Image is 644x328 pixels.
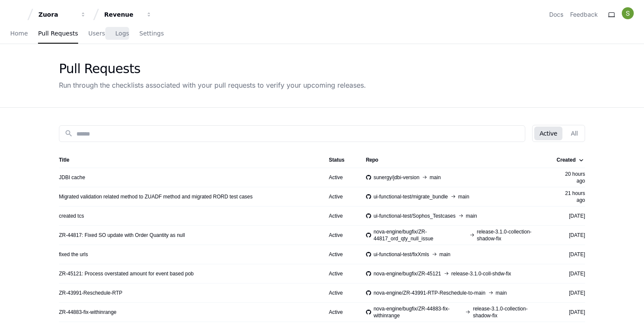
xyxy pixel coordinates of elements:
[374,270,441,277] span: nova-engine/bugfix/ZR-45121
[556,290,585,296] div: [DATE]
[64,129,73,138] mat-icon: search
[59,157,69,163] div: Title
[566,127,583,140] button: All
[35,7,90,22] button: Zuora
[374,213,456,219] span: ui-functional-test/Sophos_Testcases
[451,270,511,277] span: release-3.1.0-coll-shdw-fix
[622,7,634,19] img: ACg8ocK1EaMfuvJmPejFpP1H_n0zHMfi6CcZBKQ2kbFwTFs0169v-A=s96-c
[10,31,28,36] span: Home
[458,193,469,200] span: main
[329,270,352,277] div: Active
[38,24,78,44] a: Pull Requests
[329,251,352,258] div: Active
[359,152,549,168] th: Repo
[556,270,585,277] div: [DATE]
[556,213,585,219] div: [DATE]
[556,251,585,258] div: [DATE]
[374,228,467,242] span: nova-engine/bugfix/ZR-44817_ord_qty_null_issue
[556,232,585,239] div: [DATE]
[59,193,253,200] a: Migrated validation related method to ZUADF method and migrated RORD test cases
[38,31,78,36] span: Pull Requests
[59,290,123,296] a: ZR-43991-Reschedule-RTP
[617,300,640,323] iframe: Open customer support
[556,190,585,204] div: 21 hours ago
[104,10,141,19] div: Revenue
[549,10,563,19] a: Docs
[88,31,105,36] span: Users
[38,10,75,19] div: Zuora
[115,24,129,44] a: Logs
[329,213,352,219] div: Active
[556,171,585,184] div: 20 hours ago
[556,157,576,163] div: Created
[556,309,585,316] div: [DATE]
[59,174,85,181] a: JDBI cache
[374,251,429,258] span: ui-functional-test/fixXmls
[439,251,451,258] span: main
[466,213,477,219] span: main
[59,213,84,219] a: created tcs
[139,24,164,44] a: Settings
[59,80,366,90] div: Run through the checklists associated with your pull requests to verify your upcoming releases.
[329,157,352,163] div: Status
[534,127,562,140] button: Active
[59,157,315,163] div: Title
[115,31,129,36] span: Logs
[101,7,155,22] button: Revenue
[329,232,352,239] div: Active
[59,251,88,258] a: fixed the urls
[374,290,486,296] span: nova-engine/ZR-43991-RTP-Reschedule-to-main
[139,31,164,36] span: Settings
[329,309,352,316] div: Active
[496,290,507,296] span: main
[329,193,352,200] div: Active
[477,228,542,242] span: release-3.1.0-collection-shadow-fix
[329,290,352,296] div: Active
[556,157,583,163] div: Created
[59,232,185,239] a: ZR-44817: Fixed SO update with Order Quantity as null
[374,174,419,181] span: sunergy/jdbi-version
[88,24,105,44] a: Users
[59,61,366,77] div: Pull Requests
[10,24,28,44] a: Home
[329,174,352,181] div: Active
[374,193,448,200] span: ui-functional-test/migrate_bundle
[570,10,598,19] button: Feedback
[329,157,345,163] div: Status
[59,309,117,316] a: ZR-44883-fix-withinrange
[374,305,463,319] span: nova-engine/bugfix/ZR-44883-fix-withinrange
[430,174,441,181] span: main
[59,270,194,277] a: ZR-45121: Process overstated amount for event based pob
[473,305,542,319] span: release-3.1.0-collection-shadow-fix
